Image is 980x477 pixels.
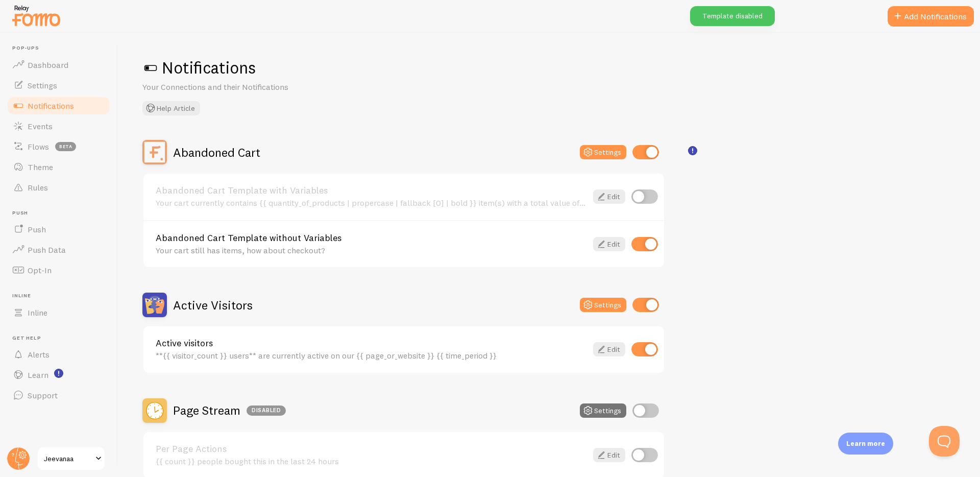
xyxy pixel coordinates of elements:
a: Opt-In [6,260,111,280]
span: Inline [28,307,47,318]
a: Alerts [6,344,111,365]
span: Push Data [28,245,66,255]
div: Disabled [247,406,286,416]
a: Events [6,116,111,136]
div: **{{ visitor_count }} users** are currently active on our {{ page_or_website }} {{ time_period }} [156,351,587,360]
div: Learn more [838,433,893,455]
span: Settings [28,80,57,90]
a: Push Data [6,240,111,260]
svg: <p>🛍️ For Shopify Users</p><p>To use the <strong>Abandoned Cart with Variables</strong> template,... [688,146,697,155]
a: Rules [6,177,111,198]
button: Settings [580,298,626,312]
img: Abandoned Cart [142,140,167,164]
button: Help Article [142,101,200,115]
a: Push [6,219,111,240]
h2: Page Stream [173,402,286,418]
div: Your cart still has items, how about checkout? [156,246,587,255]
a: Active visitors [156,339,587,348]
button: Settings [580,403,626,418]
span: Push [28,224,46,234]
button: Settings [580,145,626,159]
a: Theme [6,157,111,177]
h2: Active Visitors [173,297,253,313]
span: Alerts [28,349,50,360]
a: Edit [593,237,625,251]
span: Learn [28,370,48,380]
a: Support [6,385,111,406]
iframe: Help Scout Beacon - Open [929,426,960,457]
a: Notifications [6,96,111,116]
span: Push [12,210,111,217]
a: Abandoned Cart Template without Variables [156,233,587,243]
a: Flows beta [6,136,111,157]
a: Abandoned Cart Template with Variables [156,186,587,195]
img: fomo-relay-logo-orange.svg [11,3,62,29]
a: Learn [6,365,111,385]
span: Flows [28,141,49,152]
a: Dashboard [6,55,111,75]
span: Events [28,121,53,131]
p: Learn more [846,439,885,448]
h2: Abandoned Cart [173,145,260,160]
svg: <p>Watch New Feature Tutorials!</p> [54,369,63,378]
div: Your cart currently contains {{ quantity_of_products | propercase | fallback [0] | bold }} item(s... [156,198,587,207]
a: Edit [593,189,625,204]
div: Template disabled [690,6,775,26]
a: Edit [593,448,625,462]
span: Support [28,390,58,400]
img: Page Stream [142,398,167,423]
span: Inline [12,293,111,299]
img: Active Visitors [142,293,167,317]
span: Rules [28,182,48,193]
span: Dashboard [28,60,68,70]
a: Per Page Actions [156,444,587,454]
a: Edit [593,342,625,356]
a: Settings [6,75,111,96]
span: Pop-ups [12,45,111,52]
h1: Notifications [142,57,955,78]
span: Theme [28,162,53,172]
p: Your Connections and their Notifications [142,81,387,93]
div: {{ count }} people bought this in the last 24 hours [156,457,587,466]
span: Get Help [12,335,111,342]
span: beta [55,142,76,151]
span: Notifications [28,101,74,111]
span: Jeevanaa [44,452,92,465]
a: Jeevanaa [37,446,106,471]
a: Inline [6,302,111,323]
span: Opt-In [28,265,52,275]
